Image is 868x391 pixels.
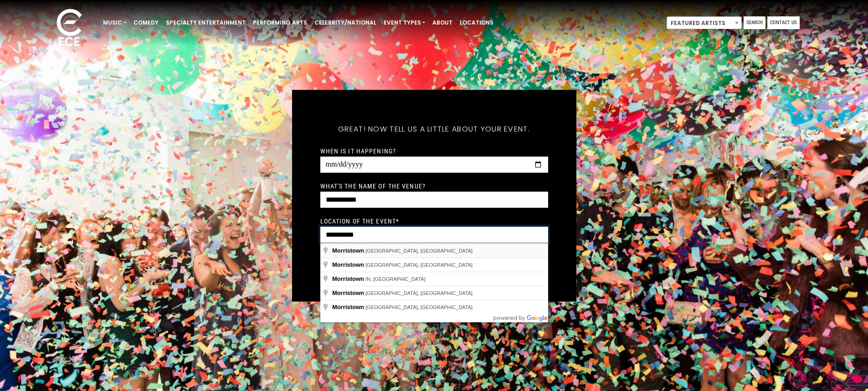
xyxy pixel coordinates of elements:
[365,290,473,296] span: [GEOGRAPHIC_DATA], [GEOGRAPHIC_DATA]
[365,248,473,254] span: [GEOGRAPHIC_DATA], [GEOGRAPHIC_DATA]
[332,247,364,254] span: Morristown
[380,15,429,30] a: Event Types
[249,15,311,30] a: Performing Arts
[311,15,380,30] a: Celebrity/National
[667,17,741,30] span: Featured Artists
[320,182,426,190] label: What's the name of the venue?
[46,6,92,51] img: ece_new_logo_whitev2-1.png
[332,289,364,296] span: Morristown
[365,305,473,310] span: [GEOGRAPHIC_DATA], [GEOGRAPHIC_DATA]
[99,15,130,30] a: Music
[667,16,742,29] span: Featured Artists
[162,15,249,30] a: Specialty Entertainment
[767,16,800,29] a: Contact Us
[130,15,162,30] a: Comedy
[365,262,473,268] span: [GEOGRAPHIC_DATA], [GEOGRAPHIC_DATA]
[320,147,396,155] label: When is it happening?
[320,217,400,225] label: Location of the event
[332,261,364,268] span: Morristown
[456,15,497,30] a: Locations
[332,275,364,282] span: Morristown
[744,16,765,29] a: Search
[332,304,364,310] span: Morristown
[429,15,456,30] a: About
[320,112,548,145] h5: Great! Now tell us a little about your event.
[365,276,426,282] span: IN, [GEOGRAPHIC_DATA]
